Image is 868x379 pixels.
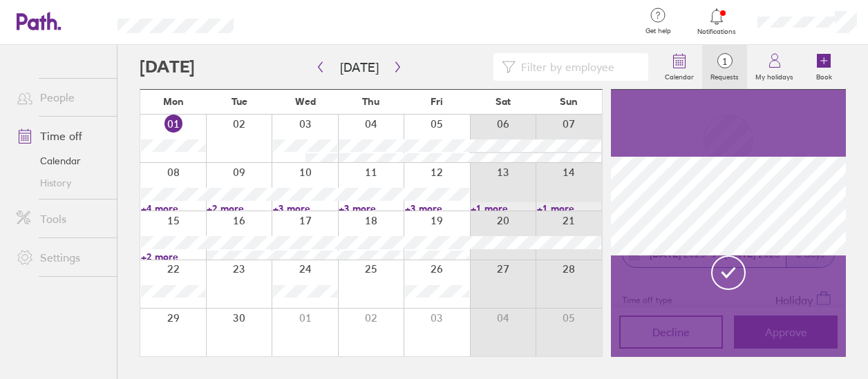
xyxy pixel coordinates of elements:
a: Calendar [6,150,117,172]
a: 1Requests [702,45,747,89]
a: Time off [6,122,117,150]
label: My holidays [747,69,802,81]
span: 1 [702,56,747,67]
span: Notifications [695,28,739,36]
span: Fri [431,96,443,107]
span: Wed [295,96,316,107]
a: +3 more [405,202,469,215]
span: Get help [636,27,681,35]
a: Calendar [657,45,702,89]
a: +1 more [471,202,535,215]
input: Filter by employee [516,54,640,80]
span: Sat [496,96,511,107]
span: Mon [163,96,184,107]
label: Requests [702,69,747,81]
label: Calendar [657,69,702,81]
a: +1 more [537,202,601,215]
a: +3 more [273,202,337,215]
a: Notifications [695,7,739,36]
span: Thu [362,96,379,107]
a: History [6,172,117,194]
a: Book [802,45,846,89]
a: +3 more [339,202,403,215]
span: Tue [232,96,247,107]
a: +4 more [141,202,205,215]
label: Book [808,69,840,81]
button: [DATE] [329,56,390,79]
span: Sun [560,96,578,107]
a: People [6,84,117,111]
a: +2 more [207,202,271,215]
a: Settings [6,244,117,271]
a: My holidays [747,45,802,89]
a: Tools [6,205,117,233]
a: +2 more [141,251,205,263]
